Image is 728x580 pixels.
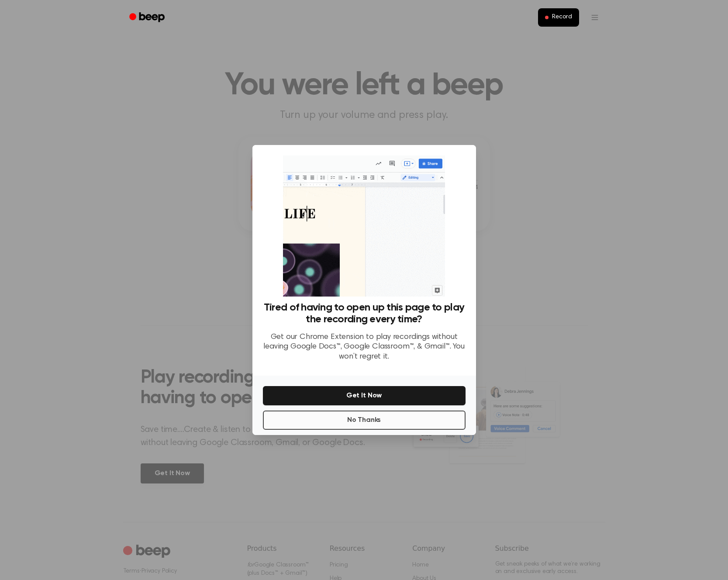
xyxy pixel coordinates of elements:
span: Record [552,14,572,21]
button: No Thanks [263,411,466,430]
button: Get It Now [263,386,466,405]
a: Beep [123,9,173,26]
button: Open menu [584,7,605,28]
p: Get our Chrome Extension to play recordings without leaving Google Docs™, Google Classroom™, & Gm... [263,332,466,362]
h3: Tired of having to open up this page to play the recording every time? [263,302,466,325]
img: Beep extension in action [283,155,445,297]
button: Record [538,8,579,27]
